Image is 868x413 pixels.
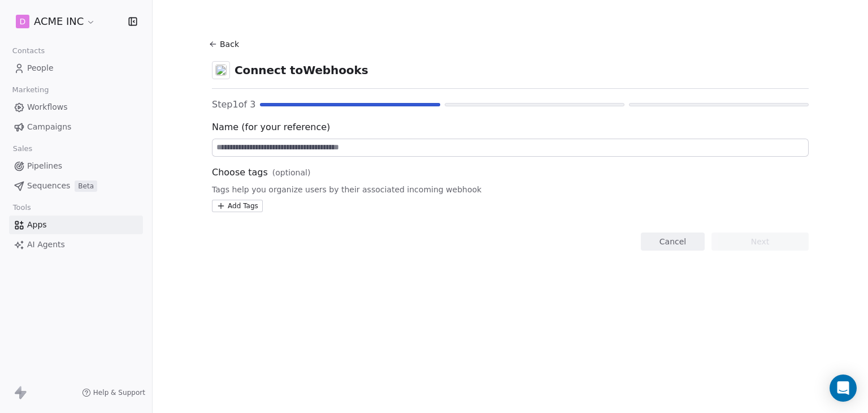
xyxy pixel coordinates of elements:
[641,233,705,251] button: Cancel
[9,177,143,195] a: SequencesBeta
[27,62,54,74] span: People
[235,62,368,78] span: Connect to Webhooks
[93,388,145,397] span: Help & Support
[711,233,809,251] button: Next
[34,14,84,29] span: ACME INC
[215,64,227,76] img: webhooks.svg
[212,121,809,134] span: Name (for your reference)
[272,167,311,178] span: (optional)
[212,184,809,195] span: Tags help you organize users by their associated incoming webhook
[7,42,50,59] span: Contacts
[212,200,263,212] button: Add Tags
[212,98,255,111] span: Step 1 of 3
[9,59,143,78] a: People
[830,375,857,402] div: Open Intercom Messenger
[27,160,62,172] span: Pipelines
[27,239,65,251] span: AI Agents
[9,157,143,175] a: Pipelines
[9,216,143,234] a: Apps
[9,118,143,136] a: Campaigns
[20,16,26,27] span: D
[27,121,71,133] span: Campaigns
[27,180,70,192] span: Sequences
[7,81,54,98] span: Marketing
[27,101,68,113] span: Workflows
[14,12,98,31] button: DACME INC
[9,98,143,117] a: Workflows
[9,235,143,254] a: AI Agents
[8,199,36,216] span: Tools
[207,34,244,54] button: Back
[27,219,47,231] span: Apps
[212,166,268,179] span: Choose tags
[75,180,97,192] span: Beta
[8,140,37,157] span: Sales
[82,388,145,397] a: Help & Support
